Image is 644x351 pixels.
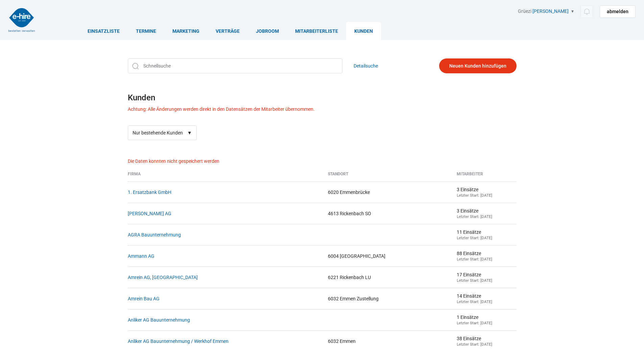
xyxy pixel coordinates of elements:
[287,22,346,40] a: Mitarbeiterliste
[323,181,452,203] td: 6020 Emmenbrücke
[128,211,171,216] a: [PERSON_NAME] AG
[128,275,198,280] a: Amrein AG, [GEOGRAPHIC_DATA]
[323,267,452,288] td: 6221 Rickenbach LU
[128,158,517,164] p: Die Daten konnten nicht gespeichert werden
[346,22,381,40] a: Kunden
[248,22,287,40] a: Jobroom
[452,288,516,309] td: 14 Einsätze
[323,245,452,267] td: 6004 [GEOGRAPHIC_DATA]
[128,91,517,105] h1: Kunden
[518,8,636,18] div: Grüezi
[452,172,516,181] th: Mitarbeiter
[128,339,229,344] a: Anliker AG Bauunternehmung / Werkhof Emmen
[128,172,323,181] th: Firma
[164,22,208,40] a: Marketing
[128,317,190,323] a: Anliker AG Bauunternehmung
[452,224,516,245] td: 11 Einsätze
[323,172,452,181] th: Standort
[457,299,492,304] small: Letzter Start: [DATE]
[457,278,492,283] small: Letzter Start: [DATE]
[457,235,492,240] small: Letzter Start: [DATE]
[323,203,452,224] td: 4613 Rickenbach SO
[452,245,516,267] td: 88 Einsätze
[452,309,516,330] td: 1 Einsätze
[128,58,342,73] input: Schnellsuche
[600,5,636,18] a: abmelden
[452,267,516,288] td: 17 Einsätze
[128,190,171,195] a: 1. Ersatzbank GmbH
[582,7,591,16] img: icon-notification.svg
[439,58,517,73] a: Neuen Kunden hinzufügen
[457,214,492,219] small: Letzter Start: [DATE]
[457,257,492,261] small: Letzter Start: [DATE]
[128,106,315,112] p: Achtung: Alle Änderungen werden direkt in den Datensätzen der Mitarbeiter übernommen.
[452,203,516,224] td: 3 Einsätze
[532,8,569,14] a: [PERSON_NAME]
[208,22,248,40] a: Verträge
[128,22,164,40] a: Termine
[457,321,492,325] small: Letzter Start: [DATE]
[128,296,160,301] a: Amrein Bau AG
[354,58,378,73] a: Detailsuche
[452,181,516,203] td: 3 Einsätze
[457,342,492,347] small: Letzter Start: [DATE]
[323,288,452,309] td: 6032 Emmen Zustellung
[128,232,181,237] a: AGRA Bauunternehmung
[8,8,35,32] img: logo2.png
[79,22,128,40] a: Einsatzliste
[128,253,154,259] a: Ammann AG
[457,193,492,198] small: Letzter Start: [DATE]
